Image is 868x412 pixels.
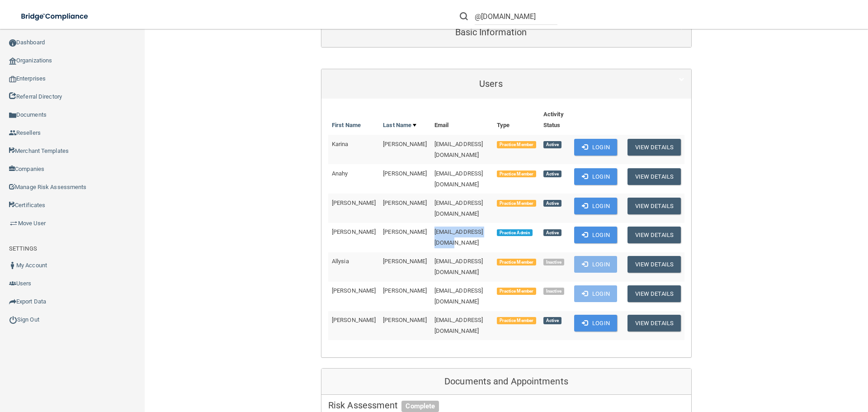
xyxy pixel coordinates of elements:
span: Practice Member [497,141,536,148]
button: View Details [627,285,681,302]
span: [PERSON_NAME] [383,170,427,177]
span: [PERSON_NAME] [383,287,427,294]
a: Last Name [383,120,416,131]
span: Allysia [332,258,349,265]
button: Login [574,315,617,331]
span: Active [543,200,561,207]
span: Active [543,170,561,178]
button: Login [574,227,617,243]
img: icon-export.b9366987.png [9,298,16,305]
span: [PERSON_NAME] [332,317,376,323]
img: ic-search.3b580494.png [460,12,468,20]
span: [EMAIL_ADDRESS][DOMAIN_NAME] [434,141,483,158]
button: View Details [627,198,681,214]
button: View Details [627,256,681,273]
img: bridge_compliance_login_screen.278c3ca4.svg [14,7,97,26]
span: Inactive [543,259,565,266]
span: Practice Member [497,317,536,324]
span: Active [543,317,561,324]
img: enterprise.0d942306.png [9,76,16,82]
span: [PERSON_NAME] [383,258,427,265]
button: Login [574,256,617,273]
img: ic_user_dark.df1a06c3.png [9,262,16,269]
button: Login [574,285,617,302]
span: Practice Member [497,170,536,178]
span: Practice Admin [497,229,533,237]
h5: Basic Information [328,27,654,37]
button: View Details [627,227,681,243]
img: ic_dashboard_dark.d01f4a41.png [9,39,16,47]
span: [EMAIL_ADDRESS][DOMAIN_NAME] [434,199,483,217]
img: icon-documents.8dae5593.png [9,112,16,119]
img: organization-icon.f8decf85.png [9,57,16,65]
span: Karina [332,141,349,147]
span: Practice Member [497,288,536,295]
span: [EMAIL_ADDRESS][DOMAIN_NAME] [434,228,483,246]
h5: Risk Assessment [328,400,684,410]
span: Active [543,141,561,148]
span: [EMAIL_ADDRESS][DOMAIN_NAME] [434,170,483,188]
button: View Details [627,168,681,185]
span: [EMAIL_ADDRESS][DOMAIN_NAME] [434,258,483,275]
img: icon-users.e205127d.png [9,280,16,287]
input: Search [475,8,557,25]
label: SETTINGS [9,243,37,254]
img: ic_reseller.de258add.png [9,129,16,137]
div: Documents and Appointments [321,369,691,395]
button: Login [574,139,617,156]
span: [PERSON_NAME] [383,199,427,206]
th: Activity Status [540,105,571,135]
span: [PERSON_NAME] [383,317,427,323]
a: Users [328,74,684,94]
span: [EMAIL_ADDRESS][DOMAIN_NAME] [434,287,483,305]
a: First Name [332,120,361,131]
span: [PERSON_NAME] [332,287,376,294]
span: [PERSON_NAME] [332,228,376,235]
span: [EMAIL_ADDRESS][DOMAIN_NAME] [434,317,483,334]
span: Anahy [332,170,348,177]
span: Active [543,229,561,237]
button: Login [574,198,617,214]
span: Practice Member [497,259,536,266]
img: briefcase.64adab9b.png [9,219,18,228]
h5: Users [328,79,654,89]
span: [PERSON_NAME] [332,199,376,206]
button: View Details [627,315,681,331]
span: [PERSON_NAME] [383,141,427,147]
span: Practice Member [497,200,536,207]
th: Email [431,105,493,135]
span: [PERSON_NAME] [383,228,427,235]
button: View Details [627,139,681,156]
img: ic_power_dark.7ecde6b1.png [9,316,17,324]
th: Type [493,105,540,135]
span: Inactive [543,288,565,295]
button: Login [574,168,617,185]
